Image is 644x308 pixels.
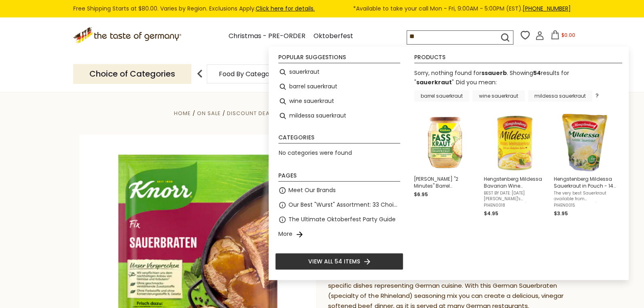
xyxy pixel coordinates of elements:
[414,54,622,63] li: Products
[228,31,305,42] a: Christmas - PRE-ORDER
[414,69,508,77] span: Sorry, nothing found for .
[275,94,403,109] li: wine sauerkraut
[275,183,403,198] li: Meet Our Brands
[73,64,191,84] p: Choice of Categories
[416,78,452,86] a: sauerkraut
[551,110,621,221] li: Hengstenberg Mildessa Sauerkraut in Pouch - 14 oz.
[275,227,403,242] li: More
[484,113,547,218] a: Hengstenberg Mildessa Bavarian Wine Sauerkraut in Tin - 19.4 oz.BEST BY DATE: [DATE] [PERSON_NAME...
[73,4,571,13] div: Free Shipping Starts at $80.00. Varies by Region. Exclusions Apply.
[554,210,568,217] span: $3.95
[353,4,571,13] span: *Available to take your call Mon - Fri, 9:00AM - 5:00PM (EST).
[197,109,221,117] a: On Sale
[308,257,360,266] span: View all 54 items
[288,215,396,224] a: The Ultimate Oktoberfest Party Guide
[288,200,400,210] a: Our Best "Wurst" Assortment: 33 Choices For The Grillabend
[411,110,481,221] li: Kuehne "2 Minutes" Barrel Sauerkraut" in Jar, 720g
[275,253,403,270] li: View all 54 items
[416,113,475,172] img: Kuehne Sauerkraut Mildly Juicy
[546,30,580,43] button: $0.00
[414,175,477,189] span: [PERSON_NAME] "2 Minutes" Barrel Sauerkraut" in Jar, 720g
[219,71,276,77] a: Food By Category
[561,32,575,38] span: $0.00
[554,175,617,189] span: Hengstenberg Mildessa Sauerkraut in Pouch - 14 oz.
[269,47,629,280] div: Instant Search Results
[523,4,571,13] a: [PHONE_NUMBER]
[174,109,191,117] a: Home
[554,190,617,202] span: The very best Sauerkraut available from [GEOGRAPHIC_DATA]'s leading pickled vegetable producer. P...
[275,109,403,123] li: mildessa sauerkraut
[278,54,400,63] li: Popular suggestions
[484,203,547,208] span: PIHEN0018
[256,4,315,13] a: Click here for details.
[484,190,547,202] span: BEST BY DATE: [DATE] [PERSON_NAME]'s [GEOGRAPHIC_DATA] is [GEOGRAPHIC_DATA]'s best selling, famou...
[278,173,400,182] li: Pages
[556,113,615,172] img: Hengstenberg Sauerkraut in Pouch
[275,79,403,94] li: barrel sauerkraut
[275,65,403,79] li: sauerkraut
[275,212,403,227] li: The Ultimate Oktoberfest Party Guide
[279,149,352,157] span: No categories were found
[554,113,617,218] a: Hengstenberg Sauerkraut in PouchHengstenberg Mildessa Sauerkraut in Pouch - 14 oz.The very best S...
[275,198,403,212] li: Our Best "Wurst" Assortment: 33 Choices For The Grillabend
[472,90,525,102] a: wine sauerkraut
[313,31,353,42] a: Oktoberfest
[481,110,551,221] li: Hengstenberg Mildessa Bavarian Wine Sauerkraut in Tin - 19.4 oz.
[481,69,507,77] b: ssauerb
[484,175,547,189] span: Hengstenberg Mildessa Bavarian Wine Sauerkraut in Tin - 19.4 oz.
[533,69,541,77] b: 54
[484,210,498,217] span: $4.95
[414,191,428,198] span: $6.95
[414,113,477,218] a: Kuehne Sauerkraut Mildly Juicy[PERSON_NAME] "2 Minutes" Barrel Sauerkraut" in Jar, 720g$6.95
[414,90,469,102] a: barrel sauerkraut
[414,78,599,100] div: Did you mean: ?
[554,203,617,208] span: PIHEN0015
[278,135,400,143] li: Categories
[192,66,208,82] img: previous arrow
[227,109,276,117] a: Discount Deals
[528,90,592,102] a: mildessa sauerkraut
[288,186,336,195] a: Meet Our Brands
